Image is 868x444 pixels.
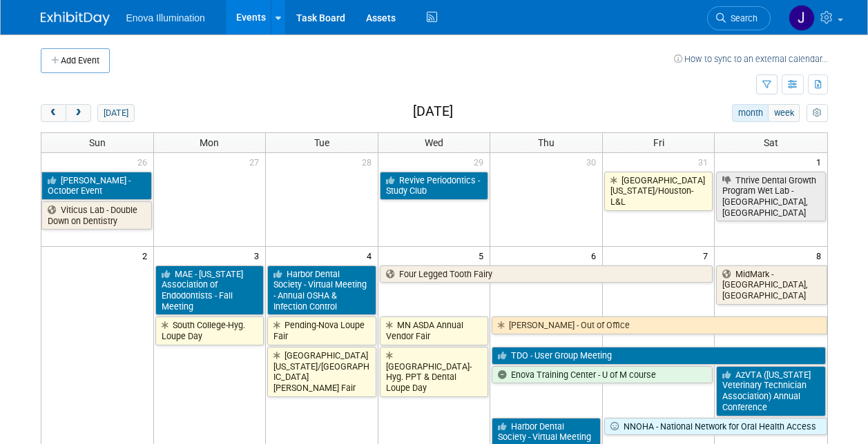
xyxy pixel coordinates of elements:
a: Harbor Dental Society - Virtual Meeting - Annual OSHA & Infection Control [267,265,376,316]
h2: [DATE] [413,104,453,119]
span: 1 [815,153,827,170]
span: Tue [314,137,329,148]
span: 4 [365,247,378,264]
a: TDO - User Group Meeting [492,347,825,365]
span: 2 [141,247,153,264]
span: Sat [764,137,778,148]
span: Fri [653,137,664,148]
a: [PERSON_NAME] - Out of Office [492,316,827,334]
button: prev [41,104,66,122]
img: ExhibitDay [41,12,110,26]
button: week [768,104,800,122]
button: Add Event [41,48,110,73]
span: Sun [89,137,106,148]
span: 7 [702,247,714,264]
a: MAE - [US_STATE] Association of Endodontists - Fall Meeting [155,265,264,316]
span: 26 [136,153,153,170]
a: [GEOGRAPHIC_DATA][US_STATE]/Houston-L&L [604,172,713,211]
a: MidMark - [GEOGRAPHIC_DATA], [GEOGRAPHIC_DATA] [716,265,827,305]
a: Four Legged Tooth Fairy [380,265,713,283]
a: [GEOGRAPHIC_DATA][US_STATE]/[GEOGRAPHIC_DATA][PERSON_NAME] Fair [267,347,376,397]
a: Thrive Dental Growth Program Wet Lab - [GEOGRAPHIC_DATA], [GEOGRAPHIC_DATA] [716,172,825,222]
span: 8 [815,247,827,264]
span: 5 [477,247,490,264]
span: Enova Illumination [126,12,205,23]
span: 29 [472,153,490,170]
span: 30 [585,153,602,170]
button: next [66,104,91,122]
a: How to sync to an external calendar... [674,54,828,64]
span: 31 [697,153,714,170]
span: 3 [253,247,265,264]
a: [PERSON_NAME] - October Event [41,172,152,200]
button: myCustomButton [807,104,827,122]
a: South College-Hyg. Loupe Day [155,316,264,345]
button: [DATE] [97,104,134,122]
i: Personalize Calendar [813,109,822,118]
span: 28 [360,153,378,170]
a: Revive Periodontics - Study Club [380,172,489,200]
a: Search [707,6,771,30]
a: [GEOGRAPHIC_DATA]-Hyg. PPT & Dental Loupe Day [380,347,489,397]
a: NNOHA - National Network for Oral Health Access [604,418,827,436]
span: 27 [248,153,265,170]
span: Thu [538,137,554,148]
span: 6 [590,247,602,264]
span: Mon [200,137,219,148]
a: AzVTA ([US_STATE] Veterinary Technician Association) Annual Conference [716,366,825,416]
button: month [732,104,769,122]
img: JeffD Dyll [789,5,815,31]
span: Search [726,13,758,23]
a: Pending-Nova Loupe Fair [267,316,376,345]
span: Wed [425,137,443,148]
a: MN ASDA Annual Vendor Fair [380,316,489,345]
a: Enova Training Center - U of M course [492,366,713,384]
a: Viticus Lab - Double Down on Dentistry [41,201,152,230]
